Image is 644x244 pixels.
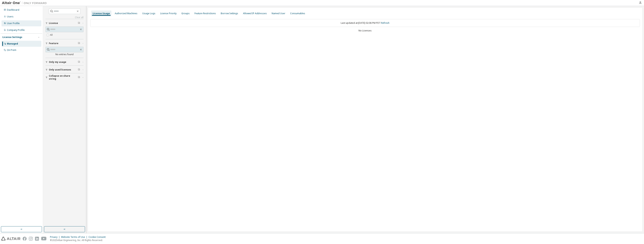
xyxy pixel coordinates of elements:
[221,12,238,15] div: Borrow Settings
[2,1,49,5] img: Altair One
[78,42,80,45] span: Clear filter
[35,237,39,241] img: linkedin.svg
[49,42,58,45] span: Feature
[49,68,71,71] span: Only used licenses
[7,42,18,45] div: Managed
[50,239,108,242] p: © 2025 Altair Engineering, Inc. All Rights Reserved.
[2,36,22,39] div: License Settings
[7,29,25,32] div: Company Profile
[7,22,20,25] div: User Profile
[50,236,61,239] div: Privacy
[1,237,20,241] img: altair_logo.svg
[89,236,108,239] div: Cookie Consent
[49,22,58,25] span: License
[45,66,83,74] button: Only used licenses
[49,74,78,80] span: Collapse on share string
[41,237,47,241] img: youtube.svg
[29,237,33,241] img: instagram.svg
[50,33,53,37] label: All
[78,76,80,79] span: Clear filter
[7,8,19,11] div: Dashboard
[45,16,83,19] a: Clear all
[381,21,389,24] a: Refresh
[160,12,177,15] div: License Priority
[45,58,83,66] button: Only my usage
[142,12,155,15] div: Usage Logs
[45,19,83,27] button: License
[45,53,83,56] div: No entries found
[272,12,285,15] div: Named User
[78,68,80,71] span: Clear filter
[115,12,137,15] div: Authorized Machines
[45,39,83,47] button: Feature
[90,19,640,27] div: Last updated at: [DATE] 02:06 PM PDT
[7,15,13,18] div: Users
[49,61,66,64] span: Only my usage
[181,12,190,15] div: Groups
[78,61,80,64] span: Clear filter
[195,12,216,15] div: Feature Restrictions
[90,29,640,32] div: No Licenses
[78,22,80,25] span: Clear filter
[93,12,110,15] div: License Usage
[23,237,27,241] img: facebook.svg
[290,12,305,15] div: Consumables
[243,12,267,15] div: Allowed IP Addresses
[61,236,89,239] div: Website Terms of Use
[7,49,16,52] div: On Prem
[45,73,83,82] button: Collapse on share string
